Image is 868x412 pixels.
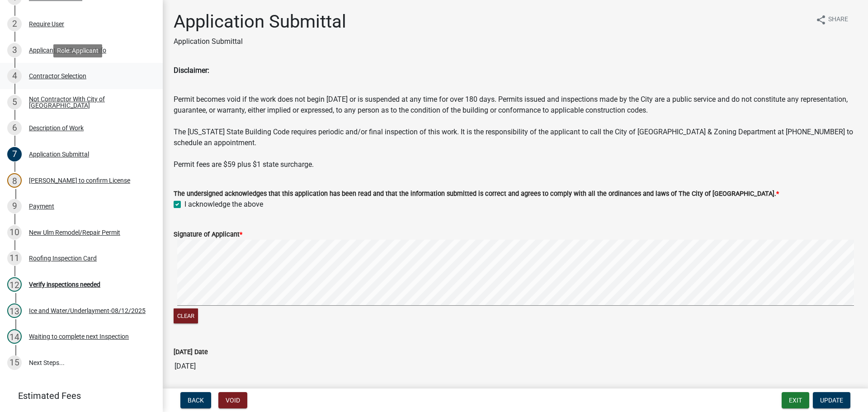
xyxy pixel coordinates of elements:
[808,11,855,28] button: shareShare
[7,355,22,370] div: 15
[174,191,779,197] label: The undersigned acknowledges that this application has been read and that the information submitt...
[188,397,204,404] span: Back
[53,44,102,57] div: Role: Applicant
[174,308,198,323] button: Clear
[7,121,22,135] div: 6
[782,392,809,408] button: Exit
[174,232,242,238] label: Signature of Applicant
[7,95,22,109] div: 5
[29,96,148,109] div: Not Contractor With City of [GEOGRAPHIC_DATA]
[174,11,346,33] h1: Application Submittal
[29,255,97,261] div: Roofing Inspection Card
[29,47,106,53] div: Applicant and Property Info
[820,397,843,404] span: Update
[7,43,22,57] div: 3
[29,21,64,27] div: Require User
[29,177,130,184] div: [PERSON_NAME] to confirm License
[174,36,346,47] p: Application Submittal
[29,151,89,157] div: Application Submittal
[29,73,86,79] div: Contractor Selection
[7,387,148,405] a: Estimated Fees
[29,125,84,131] div: Description of Work
[29,203,54,209] div: Payment
[7,225,22,240] div: 10
[7,199,22,213] div: 9
[180,392,211,408] button: Back
[184,199,263,210] label: I acknowledge the above
[7,329,22,344] div: 14
[174,349,208,355] label: [DATE] Date
[174,66,209,75] strong: Disclaimer:
[816,14,826,25] i: share
[7,17,22,31] div: 2
[29,229,120,236] div: New Ulm Remodel/Repair Permit
[7,251,22,265] div: 11
[813,392,850,408] button: Update
[218,392,247,408] button: Void
[7,173,22,188] div: 8
[7,277,22,292] div: 12
[7,303,22,318] div: 13
[174,94,857,170] p: Permit becomes void if the work does not begin [DATE] or is suspended at any time for over 180 da...
[828,14,848,25] span: Share
[7,69,22,83] div: 4
[29,281,100,288] div: Verify inspections needed
[29,308,146,314] div: Ice and Water/Underlayment-08/12/2025
[29,333,129,340] div: Waiting to complete next Inspection
[7,147,22,161] div: 7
